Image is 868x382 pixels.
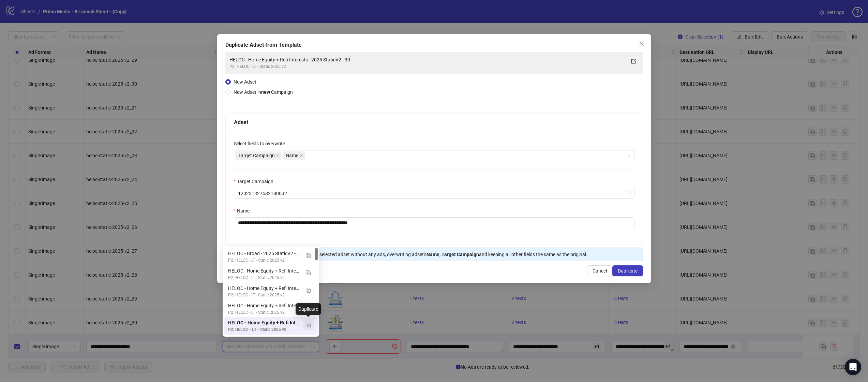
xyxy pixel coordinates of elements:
[636,38,647,49] button: Close
[230,251,639,258] div: You are about to the selected adset without any ads, overwriting adset's and keeping all other fi...
[234,178,278,185] label: Target Campaign
[224,248,318,265] div: HELOC - Broad - 2025 StaticV2 - All
[612,265,643,276] button: Duplicate
[234,89,293,95] span: New Adset in Campaign
[631,59,636,64] span: export
[228,267,300,275] div: HELOC - Home Equity + Refi Interests - 2025 StaticV2 - 24
[618,268,638,274] span: Duplicate
[286,152,298,159] span: Name
[228,257,300,264] div: P2: HELOC - LT - Static 2025 v2
[234,207,254,215] label: Name
[224,300,318,318] div: HELOC - Home Equity + Refi Interests - 2025 StaticV2 - 22
[228,275,300,281] div: P2: HELOC - LT - Static 2025 v2
[303,284,314,295] button: Duplicate
[296,303,321,315] div: Duplicate
[229,63,625,70] div: P2: HELOC - LT - Static 2025 v2
[306,270,311,275] img: Duplicate
[306,323,311,327] img: Duplicate
[224,283,318,300] div: HELOC - Home Equity + Refi Interests - 2025 StaticV2 - 23
[228,302,300,309] div: HELOC - Home Equity + Refi Interests - 2025 StaticV2 - 22
[303,302,314,313] button: Duplicate
[283,151,305,160] span: Name
[276,154,280,157] span: close
[224,335,318,352] div: HELOC - Home Equity + Refi Interests - 2025 StaticV2 - 29
[845,359,861,375] div: Open Intercom Messenger
[303,250,314,261] button: Duplicate
[228,326,300,333] div: P2: HELOC - LT - Static 2025 v2
[238,188,630,199] span: 120231327582180032
[225,41,643,49] div: Duplicate Adset from Template
[300,154,303,157] span: close
[426,252,479,257] strong: Name, Target Campaign
[235,151,281,160] span: Target Campaign
[303,267,314,278] button: Duplicate
[228,284,300,292] div: HELOC - Home Equity + Refi Interests - 2025 StaticV2 - 23
[224,265,318,283] div: HELOC - Home Equity + Refi Interests - 2025 StaticV2 - 24
[639,41,644,46] span: close
[593,268,607,274] span: Cancel
[228,250,300,257] div: HELOC - Broad - 2025 StaticV2 - All
[229,56,625,63] div: HELOC - Home Equity + Refi Interests - 2025 StaticV2 - 30
[228,309,300,316] div: P2: HELOC - LT - Static 2025 v2
[306,253,311,258] img: Duplicate
[228,319,300,326] div: HELOC - Home Equity + Refi Interests - 2025 StaticV2 - 30
[234,217,634,228] input: Name
[587,265,612,276] button: Cancel
[306,288,311,293] img: Duplicate
[303,319,314,330] button: Duplicate
[234,79,256,85] span: New Adset
[238,152,275,159] span: Target Campaign
[234,118,634,127] div: Adset
[228,292,300,298] div: P2: HELOC - LT - Static 2025 v2
[224,317,318,335] div: HELOC - Home Equity + Refi Interests - 2025 StaticV2 - 30
[261,89,270,95] strong: new
[234,140,289,147] label: Select fields to overwrite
